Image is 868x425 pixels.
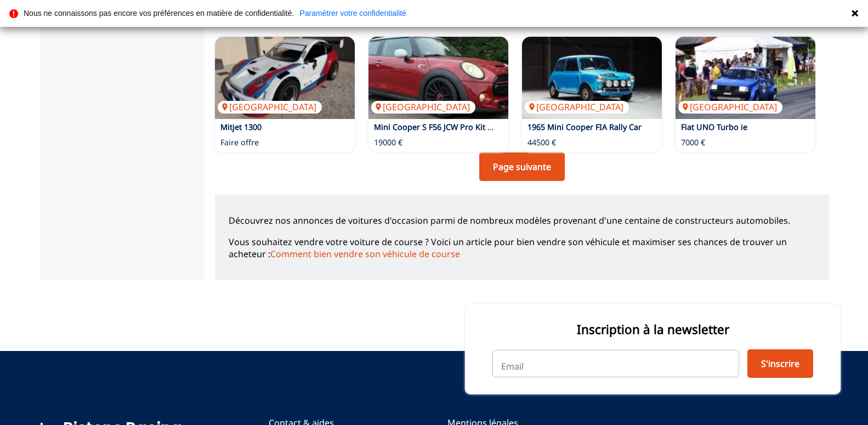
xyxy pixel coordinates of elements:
a: 1965 Mini Cooper FIA Rally Car [527,122,642,132]
a: Mitjet 1300[GEOGRAPHIC_DATA] [215,37,355,119]
p: 44500 € [527,137,556,148]
p: Découvrez nos annonces de voitures d'occasion parmi de nombreux modèles provenant d'une centaine ... [229,214,815,226]
p: Faire offre [220,137,259,148]
img: Fiat UNO Turbo ie [676,37,815,119]
p: [GEOGRAPHIC_DATA] [218,101,322,113]
p: 19000 € [374,137,402,148]
p: [GEOGRAPHIC_DATA] [678,101,782,113]
a: Paramétrer votre confidentialité [299,9,406,17]
a: Page suivante [479,152,565,181]
img: Mini Cooper S F56 JCW Pro Kit Recaro [368,37,508,119]
p: 7000 € [681,137,705,148]
p: Nous ne connaissons pas encore vos préférences en matière de confidentialité. [24,9,294,17]
p: Inscription à la newsletter [492,321,813,338]
img: Mitjet 1300 [215,37,355,119]
a: Mini Cooper S F56 JCW Pro Kit Recaro[GEOGRAPHIC_DATA] [368,37,508,119]
input: Email [492,350,739,377]
a: Comment bien vendre son véhicule de course [270,248,460,260]
a: Fiat UNO Turbo ie [681,122,747,132]
button: S'inscrire [747,349,813,378]
p: [GEOGRAPHIC_DATA] [525,101,629,113]
p: [GEOGRAPHIC_DATA] [371,101,475,113]
img: 1965 Mini Cooper FIA Rally Car [522,37,662,119]
a: Mitjet 1300 [220,122,262,132]
p: Vous souhaitez vendre votre voiture de course ? Voici un article pour bien vendre son véhicule et... [229,236,815,260]
a: 1965 Mini Cooper FIA Rally Car[GEOGRAPHIC_DATA] [522,37,662,119]
a: Mini Cooper S F56 JCW Pro Kit Recaro [374,122,513,132]
a: Fiat UNO Turbo ie[GEOGRAPHIC_DATA] [676,37,815,119]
